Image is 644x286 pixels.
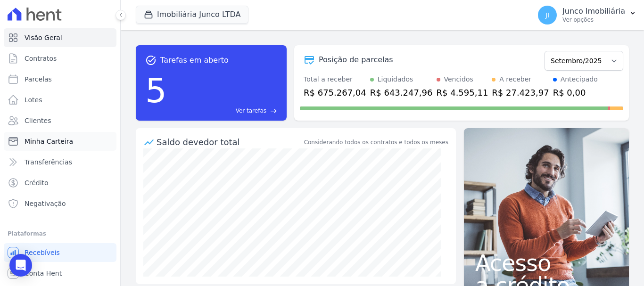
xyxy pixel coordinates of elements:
a: Lotes [4,90,116,109]
span: Transferências [25,157,72,167]
button: Imobiliária Junco LTDA [136,6,248,24]
span: east [270,107,277,114]
span: Minha Carteira [25,137,73,146]
span: Contratos [25,54,57,63]
a: Parcelas [4,70,116,89]
a: Visão Geral [4,28,116,47]
a: Contratos [4,49,116,68]
a: Clientes [4,111,116,130]
p: Junco Imobiliária [562,7,625,16]
div: Open Intercom Messenger [9,254,32,277]
div: 5 [145,66,167,115]
span: Tarefas em aberto [160,55,229,66]
span: Acesso [475,252,618,274]
a: Negativação [4,194,116,213]
span: Parcelas [25,74,52,84]
div: Plataformas [8,228,113,239]
span: Ver tarefas [236,106,266,115]
div: Liquidados [378,74,413,84]
p: Ver opções [562,16,625,24]
a: Recebíveis [4,243,116,262]
span: Recebíveis [25,248,60,257]
div: A receber [499,74,531,84]
div: Considerando todos os contratos e todos os meses [304,138,448,147]
a: Minha Carteira [4,132,116,151]
button: JI Junco Imobiliária Ver opções [530,2,644,28]
div: Saldo devedor total [157,136,302,148]
a: Transferências [4,153,116,172]
div: R$ 675.267,04 [304,86,366,99]
span: Clientes [25,116,51,125]
span: JI [545,12,549,18]
div: Posição de parcelas [319,54,393,65]
a: Ver tarefas east [171,106,277,115]
span: task_alt [145,55,157,66]
span: Lotes [25,95,42,105]
span: Visão Geral [25,33,62,42]
span: Crédito [25,178,49,188]
div: Antecipado [561,74,598,84]
span: Conta Hent [25,269,62,278]
div: Vencidos [444,74,473,84]
span: Negativação [25,199,66,208]
div: Total a receber [304,74,366,84]
div: R$ 4.595,11 [437,86,488,99]
a: Conta Hent [4,264,116,283]
div: R$ 643.247,96 [370,86,433,99]
div: R$ 0,00 [553,86,598,99]
a: Crédito [4,173,116,192]
div: R$ 27.423,97 [492,86,549,99]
